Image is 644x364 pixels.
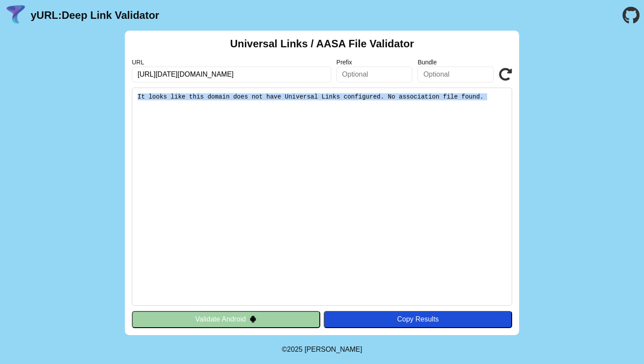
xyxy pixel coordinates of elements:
[282,335,362,364] footer: ©
[336,67,413,82] input: Optional
[249,315,257,323] img: droidIcon.svg
[324,311,512,328] button: Copy Results
[230,38,414,50] h2: Universal Links / AASA File Validator
[304,346,362,353] a: Michael Ibragimchayev's Personal Site
[132,67,331,82] input: Required
[132,88,512,306] pre: It looks like this domain does not have Universal Links configured. No association file found.
[328,315,508,323] div: Copy Results
[132,59,331,66] label: URL
[287,346,303,353] span: 2025
[418,67,494,82] input: Optional
[418,59,494,66] label: Bundle
[4,4,27,27] img: yURL Logo
[31,9,159,21] a: yURL:Deep Link Validator
[132,311,320,328] button: Validate Android
[336,59,413,66] label: Prefix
